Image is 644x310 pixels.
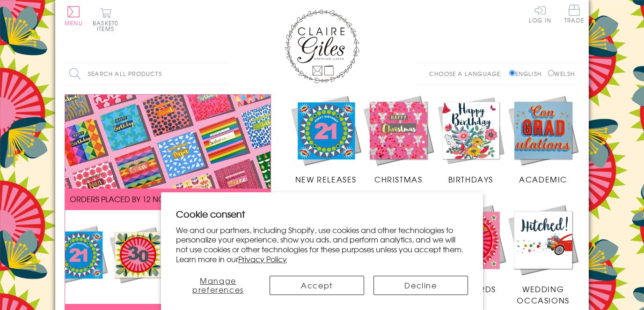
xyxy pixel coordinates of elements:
span: Wedding Occasions [517,283,569,306]
span: ORDERS PLACED BY 12 NOON GET SENT THE SAME DAY [70,193,266,204]
a: Wedding Occasions [507,204,579,306]
span: Birthdays [448,174,493,185]
span: New Releases [295,174,357,185]
span: Menu [65,19,83,27]
a: Christmas [362,94,435,185]
p: We and our partners, including Shopify, use cookies and other technologies to personalize your ex... [176,225,468,264]
a: Trade [564,5,584,25]
img: Claire Giles Greetings Cards [285,9,359,83]
span: Academic [519,174,567,185]
span: 0 items [97,19,118,33]
a: Birthdays [435,94,507,185]
button: Manage preferences [176,276,260,295]
a: Privacy Policy [238,253,287,265]
button: Decline [373,276,468,295]
span: Christmas [374,174,422,185]
a: Academic [507,94,579,185]
button: Accept [270,276,364,295]
button: Menu [65,6,83,26]
input: Search all products [65,63,228,84]
span: Manage preferences [192,275,244,295]
input: English [509,70,515,76]
input: Search [219,63,228,84]
span: Trade [564,5,584,23]
a: New Releases [290,94,362,185]
input: Welsh [548,70,554,76]
h2: Cookie consent [176,207,468,220]
a: Log In [529,5,551,23]
label: English [509,69,546,78]
p: Choose a language: [429,69,507,78]
label: Welsh [548,69,575,78]
button: Basket0 items [93,8,118,31]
